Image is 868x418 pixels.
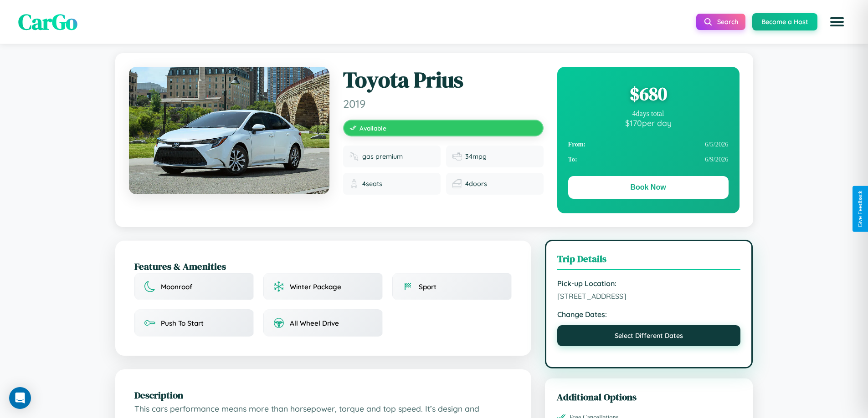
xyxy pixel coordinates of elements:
[568,110,729,118] div: 4 days total
[568,137,729,152] div: 6 / 5 / 2026
[557,292,741,301] span: [STREET_ADDRESS]
[568,176,729,199] button: Book Now
[568,81,729,106] div: $ 680
[696,14,745,30] button: Search
[717,18,738,26] span: Search
[752,13,817,30] button: Become a Host
[343,67,544,93] h1: Toyota Prius
[557,310,741,319] strong: Change Dates:
[349,179,359,188] img: Seats
[452,179,462,188] img: Doors
[343,97,544,111] span: 2019
[452,152,462,161] img: Fuel efficiency
[465,152,487,161] span: 34 mpg
[557,252,741,270] h3: Trip Details
[568,118,729,128] div: $ 170 per day
[557,390,741,403] h3: Additional Options
[568,141,586,148] strong: From:
[568,156,577,163] strong: To:
[857,191,863,227] div: Give Feedback
[824,9,850,35] button: Open menu
[362,180,382,188] span: 4 seats
[290,319,339,327] span: All Wheel Drive
[362,152,403,161] span: gas premium
[568,152,729,167] div: 6 / 9 / 2026
[18,7,77,37] span: CarGo
[290,282,341,291] span: Winter Package
[419,282,437,291] span: Sport
[349,152,359,161] img: Fuel type
[161,319,204,327] span: Push To Start
[557,279,741,288] strong: Pick-up Location:
[161,282,192,291] span: Moonroof
[360,124,386,132] span: Available
[134,388,512,402] h2: Description
[9,387,31,409] div: Open Intercom Messenger
[129,67,329,194] img: Toyota Prius 2019
[557,325,741,346] button: Select Different Dates
[465,180,487,188] span: 4 doors
[134,260,512,273] h2: Features & Amenities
